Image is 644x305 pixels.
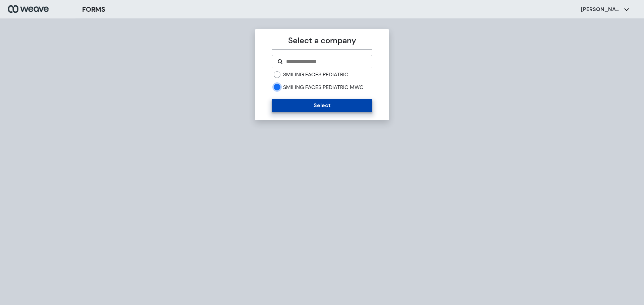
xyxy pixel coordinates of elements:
h3: FORMS [82,4,105,14]
label: SMILING FACES PEDIATRIC [283,71,348,78]
label: SMILING FACES PEDIATRIC MWC [283,84,364,91]
p: Select a company [272,34,372,47]
input: Search [285,58,366,66]
p: [PERSON_NAME] [581,6,621,13]
button: Select [272,99,372,112]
